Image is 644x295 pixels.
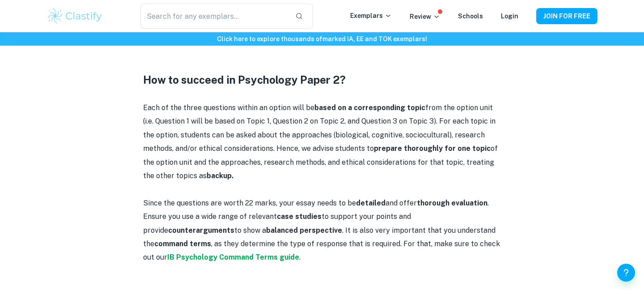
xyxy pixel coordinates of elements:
strong: based on a corresponding topic [314,103,425,112]
p: Exemplars [350,11,392,21]
a: IB Psychology Command Terms guide [167,253,299,261]
strong: thorough evaluation [417,199,487,207]
strong: balanced perspective [266,226,342,235]
p: Each of the three questions within an option will be from the option unit (i.e. Question 1 will b... [143,101,501,183]
p: Review [410,12,440,21]
a: Login [501,13,518,20]
strong: counterarguments [168,226,234,235]
img: Clastify logo [47,7,103,25]
h6: Click here to explore thousands of marked IA, EE and TOK exemplars ! [2,34,642,44]
strong: command terms [154,239,211,248]
strong: case studies [277,212,322,221]
h3: How to succeed in Psychology Paper 2? [143,72,501,88]
strong: detailed [356,199,386,207]
button: JOIN FOR FREE [536,8,597,24]
button: Help and Feedback [617,264,635,282]
input: Search for any exemplars... [140,4,288,29]
a: Schools [458,13,483,20]
strong: backup. [207,171,233,180]
strong: prepare thoroughly for one topic [374,144,491,153]
p: Since the questions are worth 22 marks, your essay needs to be and offer . Ensure you use a wide ... [143,197,501,265]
